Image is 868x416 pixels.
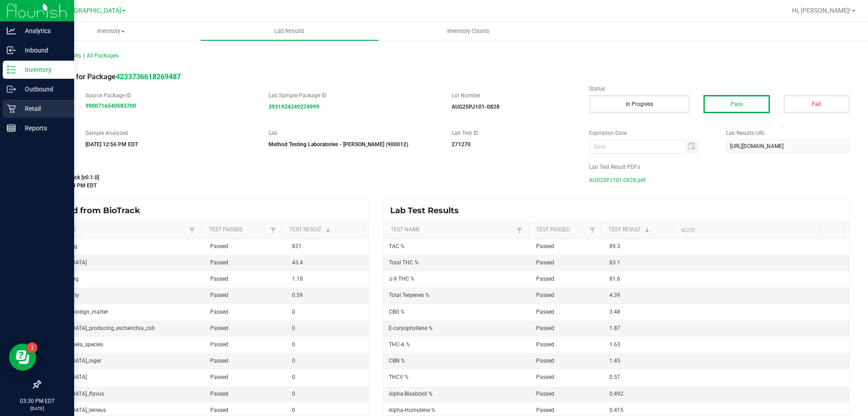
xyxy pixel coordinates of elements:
[389,309,405,315] span: CBG %
[83,53,85,59] span: |
[116,72,181,81] a: 4233736618269487
[46,309,108,315] span: filth_feces_foreign_matter
[726,129,850,137] label: Lab Results URL
[47,206,147,215] span: Synced from BioTrack
[536,325,554,331] span: Passed
[609,374,620,380] span: 0.57
[85,91,255,100] label: Source Package ID
[536,374,554,380] span: Passed
[292,243,302,249] span: 831
[210,325,228,331] span: Passed
[452,129,576,137] label: Lab Test ID
[325,226,332,234] span: Sortable
[47,226,187,234] a: Test NameSortable
[269,129,438,137] label: Lab
[269,91,438,100] label: Lab Sample Package ID
[16,123,70,134] p: Reports
[674,222,819,239] th: Note
[7,104,16,113] inline-svg: Retail
[7,65,16,74] inline-svg: Inventory
[209,226,268,234] a: Test PassedSortable
[210,276,228,282] span: Passed
[536,226,587,234] a: Test PassedSortable
[292,325,295,331] span: 0
[389,259,419,266] span: Total THC %
[46,407,106,413] span: [MEDICAL_DATA]_terreus
[389,391,433,397] span: Alpha-Bisabolol %
[292,309,295,315] span: 0
[46,341,103,348] span: any_salmonela_species
[589,173,646,187] span: AUG25PJ101-0828.pdf
[609,407,623,413] span: 0.415
[609,226,670,234] a: Test ResultSortable
[609,391,623,397] span: 0.492
[292,374,295,380] span: 0
[4,405,70,412] p: [DATE]
[536,341,554,348] span: Passed
[644,226,651,234] span: Sortable
[536,358,554,364] span: Passed
[85,129,255,137] label: Sample Analyzed
[589,163,850,171] label: Lab Test Result PDFs
[609,292,620,298] span: 4.39
[587,225,598,236] a: Filter
[262,27,317,35] span: Lab Results
[16,103,70,114] p: Retail
[210,407,228,413] span: Passed
[200,22,379,41] a: Lab Results
[390,206,466,215] span: Lab Test Results
[389,358,405,364] span: CBN %
[210,309,228,315] span: Passed
[589,129,713,137] label: Expiration Date
[609,325,620,331] span: 1.87
[210,374,228,380] span: Passed
[269,104,319,110] a: 3931924249274999
[292,292,303,298] span: 0.59
[536,292,554,298] span: Passed
[379,22,557,41] a: Inventory Counts
[452,104,500,110] strong: AUG25PJ101-0828
[7,124,16,133] inline-svg: Reports
[7,26,16,35] inline-svg: Analytics
[536,407,554,413] span: Passed
[589,95,690,113] button: In Progress
[85,141,138,148] strong: [DATE] 12:56 PM EDT
[85,103,136,109] a: 9900716540583700
[389,374,409,380] span: THCV %
[792,7,851,14] span: Hi, [PERSON_NAME]!
[210,341,228,348] span: Passed
[292,259,303,266] span: 43.4
[210,259,228,266] span: Passed
[40,163,576,171] label: Last Modified
[536,243,554,249] span: Passed
[389,407,435,413] span: Alpha-Humulene %
[268,225,278,236] a: Filter
[435,27,502,35] span: Inventory Counts
[536,276,554,282] span: Passed
[40,72,181,81] span: Lab Result for Package
[87,53,118,59] span: All Packages
[210,358,228,364] span: Passed
[4,397,70,405] p: 03:30 PM EDT
[452,91,576,100] label: Lot Number
[536,309,554,315] span: Passed
[389,325,433,331] span: E-caryophyllene %
[609,358,620,364] span: 1.45
[187,225,198,236] a: Filter
[16,25,70,36] p: Analytics
[609,259,620,266] span: 83.1
[16,84,70,95] p: Outbound
[46,325,155,331] span: [MEDICAL_DATA]_producing_escherichia_coli
[7,46,16,55] inline-svg: Inbound
[27,342,38,353] iframe: Resource center unread badge
[9,344,36,371] iframe: Resource center
[514,225,525,236] a: Filter
[59,7,121,14] span: [GEOGRAPHIC_DATA]
[389,243,405,249] span: TAC %
[22,27,200,35] span: Inventory
[609,243,620,249] span: 89.3
[536,391,554,397] span: Passed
